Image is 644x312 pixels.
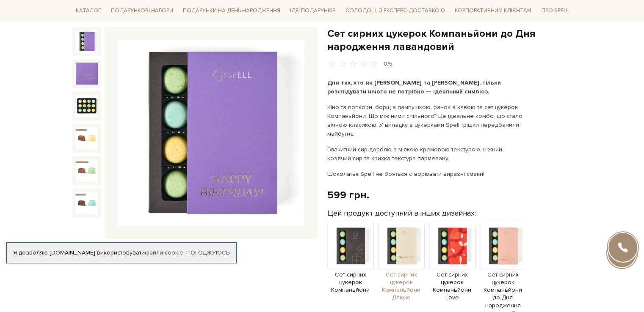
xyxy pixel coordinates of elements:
a: Корпоративним клієнтам [451,3,535,18]
img: Продукт [429,223,475,269]
p: Шоколатьє Spell не бояться створювати виразні смаки! [327,170,526,178]
span: Про Spell [538,4,572,17]
b: Для тих, хто як [PERSON_NAME] та [PERSON_NAME], тільки розслідувати нічого не потрібно — ідеальни... [327,79,501,95]
a: Солодощі з експрес-доставкою [342,3,448,18]
a: Сет сирних цукерок Компаньйони [327,242,374,294]
label: Цей продукт доступний в інших дизайнах: [327,208,476,218]
img: Сет сирних цукерок Компаньйони до Дня народження лавандовий [117,40,304,227]
h1: Сет сирних цукерок Компаньйони до Дня народження лавандовий [327,27,572,53]
img: Сет сирних цукерок Компаньйони до Дня народження лавандовий [76,95,98,117]
a: Сет сирних цукерок Компаньйони Love [429,242,475,301]
a: Сет сирних цукерок Компаньйони Дякую [378,242,425,301]
div: Я дозволяю [DOMAIN_NAME] використовувати [7,249,236,257]
img: Сет сирних цукерок Компаньйони до Дня народження лавандовий [76,192,98,214]
img: Сет сирних цукерок Компаньйони до Дня народження лавандовий [76,159,98,181]
div: 599 грн. [327,189,369,202]
span: Подарунки на День народження [180,4,284,17]
img: Продукт [378,223,425,269]
span: Сет сирних цукерок Компаньйони Дякую [378,271,425,302]
p: Кіно та попкорн, борщ з пампушкою, ранок з кавою та сет цукерок Компаньйони. Що між ними спільног... [327,103,526,138]
img: Продукт [480,223,526,269]
p: Блакитний сир дорблю з м'якою кремовою текстурою, ніжний козячий сир та крихка текстура пармезану. [327,145,526,163]
img: Сет сирних цукерок Компаньйони до Дня народження лавандовий [76,30,98,52]
span: Сет сирних цукерок Компаньйони Love [429,271,475,302]
a: файли cookie [145,249,183,256]
a: Погоджуюсь [186,249,229,257]
span: Подарункові набори [108,4,177,17]
span: Сет сирних цукерок Компаньйони [327,271,374,294]
img: Сет сирних цукерок Компаньйони до Дня народження лавандовий [76,127,98,149]
span: Каталог [72,4,105,17]
div: 0/5 [384,60,392,68]
span: Ідеї подарунків [287,4,339,17]
img: Продукт [327,223,374,269]
img: Сет сирних цукерок Компаньйони до Дня народження лавандовий [76,63,98,85]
